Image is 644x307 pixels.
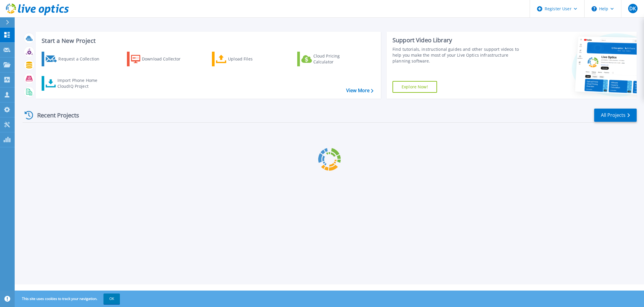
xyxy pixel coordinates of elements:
[297,52,363,66] a: Cloud Pricing Calculator
[392,36,521,44] div: Support Video Library
[594,109,637,122] a: All Projects
[346,88,373,93] a: View More
[42,52,107,66] a: Request a Collection
[103,293,120,304] button: OK
[313,53,360,65] div: Cloud Pricing Calculator
[23,108,87,122] div: Recent Projects
[142,53,189,65] div: Download Collector
[58,53,105,65] div: Request a Collection
[228,53,275,65] div: Upload Files
[57,77,103,89] div: Import Phone Home CloudIQ Project
[42,38,373,44] h3: Start a New Project
[392,46,521,64] div: Find tutorials, instructional guides and other support videos to help you make the most of your L...
[16,293,120,304] span: This site uses cookies to track your navigation.
[212,52,277,66] a: Upload Files
[392,81,437,93] a: Explore Now!
[127,52,192,66] a: Download Collector
[629,6,636,11] span: DK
